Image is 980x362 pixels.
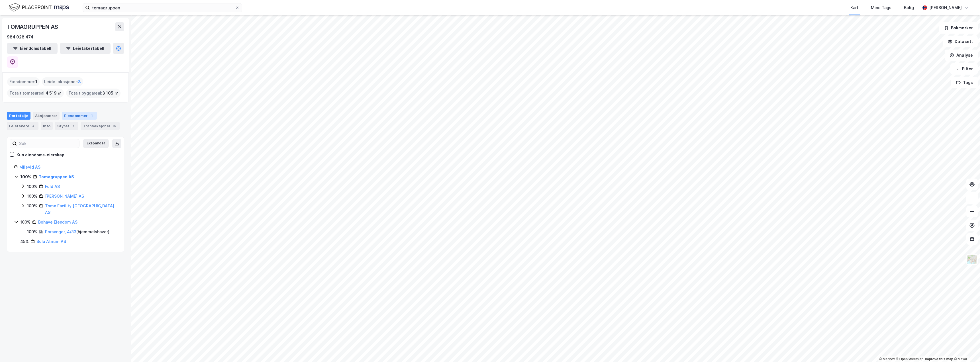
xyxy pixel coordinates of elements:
button: Leietakertabell [60,43,111,54]
button: Ekspander [83,139,109,148]
div: 7 [70,123,76,129]
a: Sola Atrium AS [36,239,66,244]
div: TOMAGRUPPEN AS [7,22,59,31]
div: Leietakere [7,122,38,130]
span: 1 [35,78,37,85]
button: Tags [951,77,978,88]
div: Bolig [904,4,914,11]
div: Leide lokasjoner : [42,77,83,86]
div: Mine Tags [871,4,891,11]
div: 984 028 474 [7,34,33,40]
div: 100% [27,183,37,190]
a: [PERSON_NAME] AS [45,194,84,199]
input: Søk på adresse, matrikkel, gårdeiere, leietakere eller personer [90,3,235,12]
button: Datasett [943,36,978,47]
div: Transaksjoner [81,122,120,130]
span: 4 519 ㎡ [46,90,62,97]
a: OpenStreetMap [896,357,924,361]
div: ( hjemmelshaver ) [45,228,109,235]
a: Milevid AS [19,165,40,169]
a: Toma Facility [GEOGRAPHIC_DATA] AS [45,203,114,215]
div: Eiendommer [62,112,97,120]
a: Porsanger, 4/33 [45,229,76,234]
button: Bokmerker [939,22,978,34]
div: Kart [850,4,858,11]
div: 100% [27,193,37,200]
button: Eiendomstabell [7,43,58,54]
a: Bohave Eiendom AS [38,220,77,224]
button: Analyse [945,50,978,61]
div: 15 [112,123,117,129]
iframe: Chat Widget [952,335,980,362]
div: 100% [20,173,31,180]
div: Styret [55,122,78,130]
img: logo.f888ab2527a4732fd821a326f86c7f29.svg [9,3,69,13]
span: 3 [78,78,81,85]
div: Kontrollprogram for chat [952,335,980,362]
div: Info [41,122,53,130]
div: Kun eiendoms-eierskap [17,152,64,158]
img: Z [967,254,977,265]
div: 100% [27,228,37,235]
input: Søk [17,139,79,148]
div: 100% [20,219,30,226]
a: Fold AS [45,184,60,189]
div: 4 [30,123,36,129]
a: Improve this map [925,357,953,361]
div: [PERSON_NAME] [929,4,962,11]
div: Totalt byggareal : [66,89,121,98]
div: Aksjonærer [33,112,60,120]
div: Totalt tomteareal : [7,89,64,98]
a: Tomagruppen AS [39,174,74,179]
div: Portefølje [7,112,30,120]
div: Eiendommer : [7,77,40,86]
div: 100% [27,203,37,209]
button: Filter [950,63,978,75]
div: 1 [89,113,95,118]
div: 45% [20,238,29,245]
a: Mapbox [879,357,895,361]
span: 3 105 ㎡ [102,90,118,97]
